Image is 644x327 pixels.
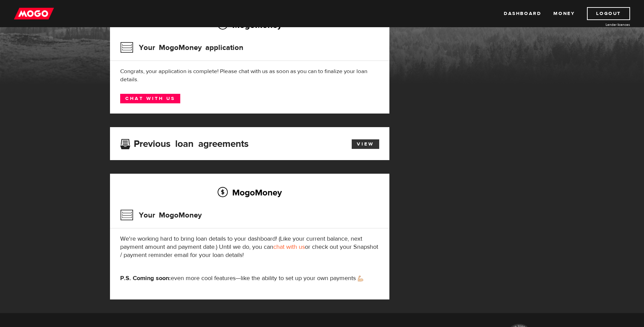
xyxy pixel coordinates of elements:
[14,7,54,20] img: mogo_logo-11ee424be714fa7cbb0f0f49df9e16ec.png
[120,185,379,200] h2: MogoMoney
[120,138,249,147] h3: Previous loan agreements
[508,169,644,327] iframe: LiveChat chat widget
[120,274,171,282] strong: P.S. Coming soon:
[587,7,630,20] a: Logout
[553,7,575,20] a: Money
[504,7,541,20] a: Dashboard
[120,94,180,103] a: Chat with us
[120,274,379,282] p: even more cool features—like the ability to set up your own payments
[120,67,379,84] div: Congrats, your application is complete! Please chat with us as soon as you can to finalize your l...
[120,206,202,224] h3: Your MogoMoney
[579,22,630,27] a: Lender licences
[358,276,363,281] img: strong arm emoji
[352,139,379,149] a: View
[120,39,243,56] h3: Your MogoMoney application
[273,243,305,251] a: chat with us
[120,235,379,259] p: We're working hard to bring loan details to your dashboard! (Like your current balance, next paym...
